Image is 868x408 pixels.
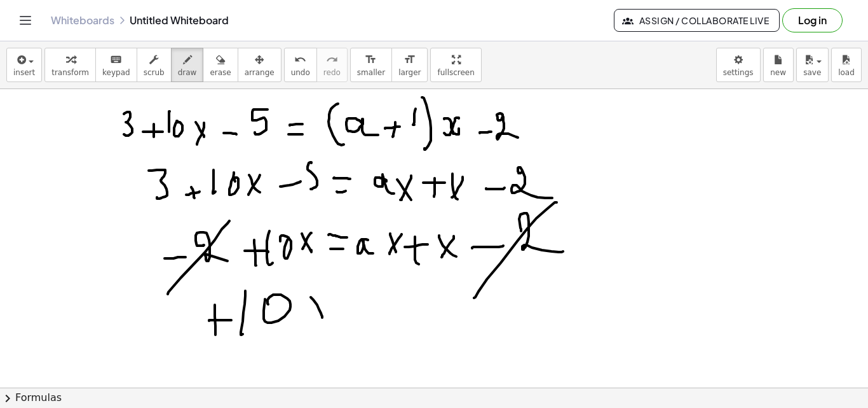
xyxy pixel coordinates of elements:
span: undo [291,68,310,77]
button: new [763,48,794,82]
span: larger [398,68,421,77]
i: undo [294,52,306,67]
button: transform [44,48,96,82]
i: format_size [365,52,377,67]
span: new [770,68,786,77]
button: fullscreen [430,48,481,82]
span: arrange [245,68,275,77]
button: format_sizesmaller [350,48,392,82]
span: redo [323,68,341,77]
span: fullscreen [437,68,474,77]
span: draw [178,68,197,77]
button: settings [716,48,761,82]
button: arrange [238,48,281,82]
span: transform [51,68,89,77]
i: redo [326,52,338,67]
a: Whiteboards [51,14,114,27]
i: keyboard [110,52,122,67]
span: keypad [102,68,130,77]
button: scrub [137,48,172,82]
button: Toggle navigation [15,10,36,31]
button: load [831,48,862,82]
button: erase [203,48,238,82]
span: scrub [144,68,165,77]
button: Log in [782,8,843,32]
button: undoundo [284,48,317,82]
button: draw [171,48,204,82]
span: Assign / Collaborate Live [625,15,769,26]
button: format_sizelarger [391,48,428,82]
button: Assign / Collaborate Live [614,9,780,32]
span: erase [210,68,231,77]
button: redoredo [316,48,348,82]
button: keyboardkeypad [95,48,137,82]
span: settings [723,68,754,77]
span: smaller [357,68,385,77]
button: save [796,48,829,82]
span: insert [13,68,35,77]
i: format_size [403,52,416,67]
button: insert [6,48,42,82]
span: load [838,68,855,77]
span: save [803,68,821,77]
